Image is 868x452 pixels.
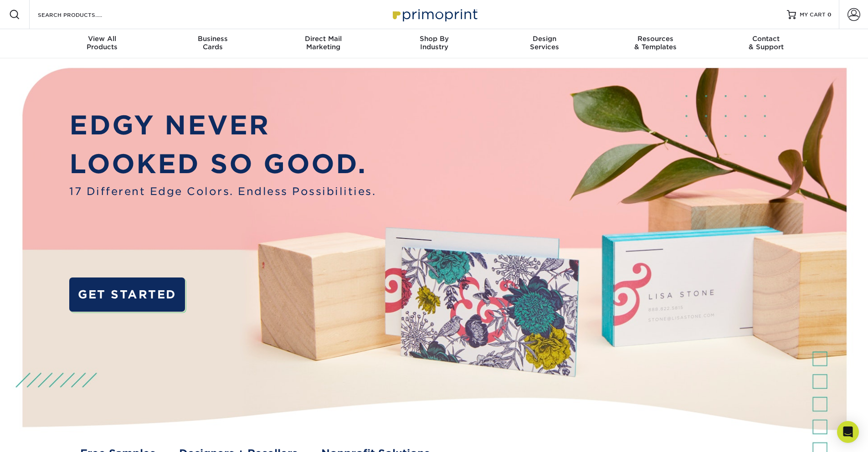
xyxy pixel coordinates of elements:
a: Shop ByIndustry [379,29,489,58]
div: & Support [711,35,822,51]
div: & Templates [600,35,711,51]
a: DesignServices [489,29,600,58]
span: 17 Different Edge Colors. Endless Possibilities. [69,184,376,199]
input: SEARCH PRODUCTS..... [37,9,126,20]
div: Industry [379,35,489,51]
span: 0 [827,11,832,18]
img: Primoprint [389,5,480,24]
div: Open Intercom Messenger [837,421,859,443]
a: BusinessCards [157,29,268,58]
a: View AllProducts [47,29,158,58]
a: GET STARTED [69,277,185,312]
span: Direct Mail [268,35,379,43]
p: LOOKED SO GOOD. [69,144,376,184]
span: Business [157,35,268,43]
a: Direct MailMarketing [268,29,379,58]
iframe: Google Customer Reviews [2,424,77,449]
a: Contact& Support [711,29,822,58]
span: View All [47,35,158,43]
div: Marketing [268,35,379,51]
span: Contact [711,35,822,43]
span: Shop By [379,35,489,43]
span: MY CART [800,11,826,19]
span: Resources [600,35,711,43]
span: Design [489,35,600,43]
a: Resources& Templates [600,29,711,58]
div: Services [489,35,600,51]
div: Cards [157,35,268,51]
p: EDGY NEVER [69,106,376,145]
div: Products [47,35,158,51]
